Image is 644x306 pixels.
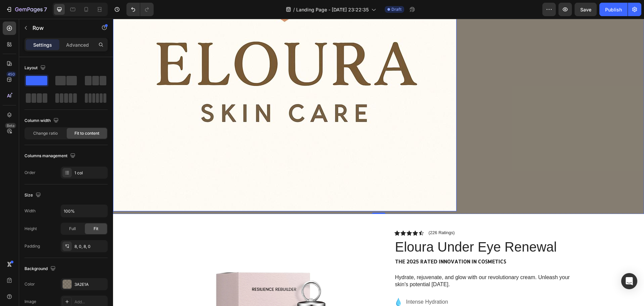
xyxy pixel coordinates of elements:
[24,116,60,125] div: Column width
[24,191,42,200] div: Size
[24,170,36,176] div: Order
[74,170,106,176] div: 1 col
[33,130,58,136] span: Change ratio
[621,273,637,289] div: Open Intercom Messenger
[24,63,47,73] div: Layout
[24,151,77,161] div: Columns management
[126,3,154,16] div: Undo/Redo
[293,279,370,287] p: Intense Hydration
[33,41,52,48] p: Settings
[24,208,36,214] div: Width
[74,244,106,250] div: 8, 0, 8, 0
[605,6,622,13] div: Publish
[281,219,460,237] h1: Eloura Under Eye Renewal
[293,6,295,13] span: /
[282,255,460,269] p: Hydrate, rejuvenate, and glow with our revolutionary cream. Unleash your skin's potential [DATE].
[575,3,597,16] button: Save
[580,7,591,12] span: Save
[282,239,460,246] p: The 2025 Rated Innovation in Cosmetics
[33,24,90,32] p: Row
[74,130,99,136] span: Fit to content
[296,6,369,13] span: Landing Page - [DATE] 23:22:35
[94,226,98,232] span: Fit
[24,226,37,232] div: Height
[66,41,89,48] p: Advanced
[113,19,644,306] iframe: Design area
[44,5,47,13] p: 7
[599,3,628,16] button: Publish
[316,211,342,217] p: (226 Ratings)
[24,264,57,273] div: Background
[69,226,76,232] span: Full
[5,123,16,128] div: Beta
[391,6,401,12] span: Draft
[3,3,50,16] button: 7
[281,239,460,247] div: Rich Text Editor. Editing area: main
[24,281,35,287] div: Color
[6,72,16,77] div: 450
[24,243,40,249] div: Padding
[74,299,106,305] div: Add...
[74,281,106,288] div: 3A2E1A
[24,299,36,305] div: Image
[61,205,107,217] input: Auto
